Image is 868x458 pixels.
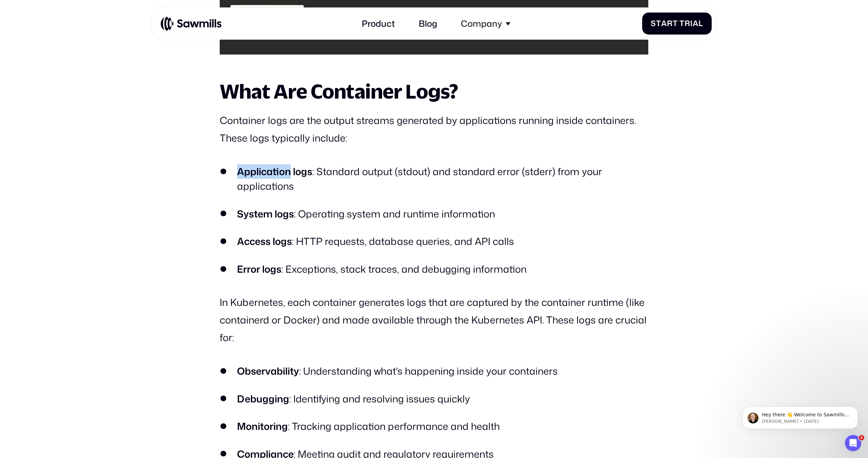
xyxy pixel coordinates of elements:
li: : Identifying and resolving issues quickly [220,392,648,406]
strong: Debugging [237,392,289,405]
a: Blog [412,12,443,35]
li: : Standard output (stdout) and standard error (stderr) from your applications [220,164,648,193]
p: Container logs are the output streams generated by applications running inside containers. These ... [220,112,648,147]
strong: System logs [237,207,294,221]
span: r [685,19,690,28]
div: Send us a messageWe will reply as soon as we can [7,80,129,105]
strong: Observability [237,364,299,378]
p: How can we help? [14,60,122,71]
a: StartTrial [642,13,712,35]
p: Hi there 👋 [14,48,122,60]
div: Send us a message [14,85,113,92]
li: : Tracking application performance and health [220,419,648,434]
div: Close [117,11,129,23]
iframe: Intercom notifications message [732,392,868,440]
strong: Access logs [237,234,292,248]
div: Company [461,18,502,29]
span: 1 [859,435,864,440]
span: Messages [90,228,114,233]
img: logo [14,13,61,24]
button: Messages [68,211,136,238]
strong: Error logs [237,262,281,276]
li: : Exceptions, stack traces, and debugging information [220,262,648,276]
span: t [656,19,661,28]
li: : HTTP requests, database queries, and API calls [220,234,648,249]
div: We will reply as soon as we can [14,92,113,100]
p: In Kubernetes, each container generates logs that are captured by the container runtime (like con... [220,294,648,346]
span: l [698,19,703,28]
img: Profile image for Winston [92,11,106,24]
strong: Application logs [237,165,312,178]
span: a [661,19,667,28]
div: Company [454,12,517,35]
li: : Understanding what's happening inside your containers [220,364,648,378]
span: i [690,19,693,28]
span: S [651,19,656,28]
a: Product [355,12,401,35]
span: T [679,19,685,28]
h2: What Are Container Logs? [220,80,648,102]
span: Home [26,228,41,233]
span: a [693,19,698,28]
span: r [667,19,673,28]
span: t [673,19,678,28]
li: : Operating system and runtime information [220,207,648,221]
strong: Monitoring [237,419,288,433]
iframe: Intercom live chat [845,435,861,451]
